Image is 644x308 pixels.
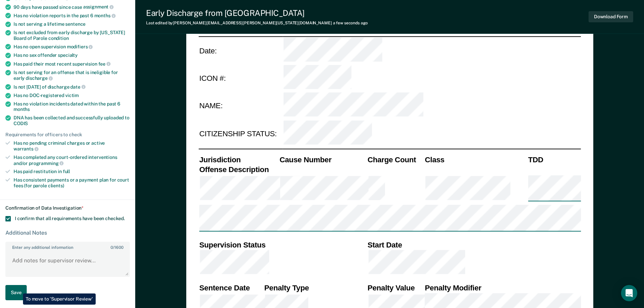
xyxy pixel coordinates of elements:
[589,11,633,22] button: Download Form
[367,283,424,293] th: Penalty Value
[26,75,53,81] span: discharge
[14,70,130,81] div: Is not serving for an offense that is ineligible for early
[621,285,637,301] div: Open Intercom Messenger
[527,155,581,165] th: TDD
[48,35,69,41] span: condition
[14,140,130,152] div: Has no pending criminal charges or active
[279,155,366,165] th: Cause Number
[14,169,130,174] div: Has paid restitution in
[14,115,130,126] div: DNA has been collected and successfully uploaded to
[14,146,39,151] span: warrants
[14,155,130,166] div: Has completed any court-ordered interventions and/or
[5,132,130,138] div: Requirements for officers to check
[48,183,64,188] span: clients)
[333,21,368,25] span: a few seconds ago
[98,61,111,67] span: fee
[14,44,130,50] div: Has no open supervision
[14,13,130,19] div: Has no violation reports in the past 6
[5,230,130,236] div: Additional Notes
[58,52,78,58] span: specialty
[83,4,114,9] span: assignment
[14,61,130,67] div: Has paid their most recent supervision
[198,92,283,120] td: NAME:
[146,8,368,18] div: Early Discharge from [GEOGRAPHIC_DATA]
[198,64,283,92] td: ICON #:
[6,242,129,250] label: Enter any additional information
[65,21,86,27] span: sentence
[14,84,130,90] div: Is not [DATE] of discharge
[198,155,279,165] th: Jurisdiction
[14,30,130,41] div: Is not excluded from early discharge by [US_STATE] Board of Parole
[14,21,130,27] div: Is not serving a lifetime
[198,165,279,174] th: Offense Description
[367,240,581,250] th: Start Date
[14,177,130,189] div: Has consistent payments or a payment plan for court fees (for parole
[111,245,113,250] span: 0
[198,283,263,293] th: Sentence Date
[5,285,27,300] button: Save
[424,155,527,165] th: Class
[424,283,581,293] th: Penalty Modifier
[14,52,130,58] div: Has no sex offender
[14,121,28,126] span: CODIS
[70,84,85,90] span: date
[65,93,79,98] span: victim
[198,120,283,147] td: CITIZENSHIP STATUS:
[67,44,93,49] span: modifiers
[146,21,368,25] div: Last edited by [PERSON_NAME][EMAIL_ADDRESS][PERSON_NAME][US_STATE][DOMAIN_NAME]
[263,283,366,293] th: Penalty Type
[5,205,130,211] div: Confirmation of Data Investigation
[94,13,116,18] span: months
[198,240,367,250] th: Supervision Status
[14,93,130,98] div: Has no DOC-registered
[29,161,64,166] span: programming
[63,169,70,174] span: full
[14,4,130,10] div: 90 days have passed since case
[14,106,30,112] span: months
[14,101,130,113] div: Has no violation incidents dated within the past 6
[367,155,424,165] th: Charge Count
[111,245,123,250] span: / 1600
[15,216,125,221] span: I confirm that all requirements have been checked.
[198,36,283,64] td: Date:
